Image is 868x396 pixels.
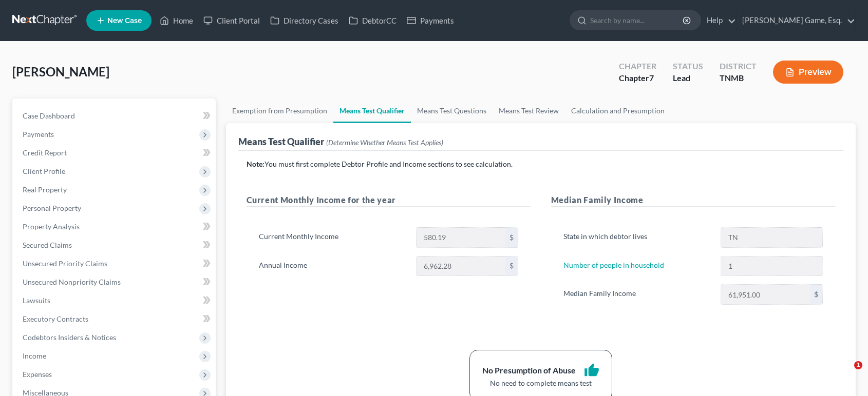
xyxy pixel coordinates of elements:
[238,135,443,148] div: Means Test Qualifier
[417,228,505,247] input: 0.00
[493,98,565,123] a: Means Test Review
[14,310,216,328] a: Executory Contracts
[198,11,265,30] a: Client Portal
[505,228,518,247] div: $
[107,17,142,25] span: New Case
[551,194,835,207] h5: Median Family Income
[854,361,862,369] span: 1
[14,291,216,310] a: Lawsuits
[810,285,822,304] div: $
[14,107,216,125] a: Case Dashboard
[773,61,843,84] button: Preview
[254,256,411,276] label: Annual Income
[721,285,810,304] input: 0.00
[14,236,216,254] a: Secured Claims
[402,11,459,30] a: Payments
[23,278,121,286] span: Unsecured Nonpriority Claims
[14,254,216,273] a: Unsecured Priority Claims
[417,256,505,276] input: 0.00
[226,98,333,123] a: Exemption from Presumption
[619,61,656,72] div: Chapter
[23,167,65,175] span: Client Profile
[482,365,576,377] div: No Presumption of Abuse
[23,204,81,212] span: Personal Property
[23,111,75,120] span: Case Dashboard
[673,61,703,72] div: Status
[23,148,67,157] span: Credit Report
[14,217,216,236] a: Property Analysis
[558,227,715,248] label: State in which debtor lives
[702,11,736,30] a: Help
[720,61,757,72] div: District
[673,72,703,84] div: Lead
[563,261,664,269] a: Number of people in household
[721,256,822,276] input: --
[721,228,822,247] input: State
[247,160,265,168] strong: Note:
[23,130,54,138] span: Payments
[344,11,402,30] a: DebtorCC
[23,185,67,194] span: Real Property
[505,256,518,276] div: $
[23,333,116,342] span: Codebtors Insiders & Notices
[482,378,599,388] div: No need to complete means test
[833,361,858,386] iframe: Intercom live chat
[558,284,715,305] label: Median Family Income
[23,314,88,323] span: Executory Contracts
[720,72,757,84] div: TNMB
[23,370,52,379] span: Expenses
[155,11,198,30] a: Home
[247,194,531,207] h5: Current Monthly Income for the year
[619,72,656,84] div: Chapter
[14,273,216,291] a: Unsecured Nonpriority Claims
[254,227,411,248] label: Current Monthly Income
[333,98,411,123] a: Means Test Qualifier
[565,98,671,123] a: Calculation and Presumption
[649,73,654,83] span: 7
[23,259,107,268] span: Unsecured Priority Claims
[590,11,684,30] input: Search by name...
[23,296,50,305] span: Lawsuits
[411,98,493,123] a: Means Test Questions
[737,11,855,30] a: [PERSON_NAME] Game, Esq.
[14,144,216,162] a: Credit Report
[247,159,836,169] p: You must first complete Debtor Profile and Income sections to see calculation.
[23,222,80,231] span: Property Analysis
[23,351,46,360] span: Income
[265,11,344,30] a: Directory Cases
[23,241,72,249] span: Secured Claims
[326,138,443,147] span: (Determine Whether Means Test Applies)
[12,64,109,79] span: [PERSON_NAME]
[584,363,599,378] i: thumb_up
